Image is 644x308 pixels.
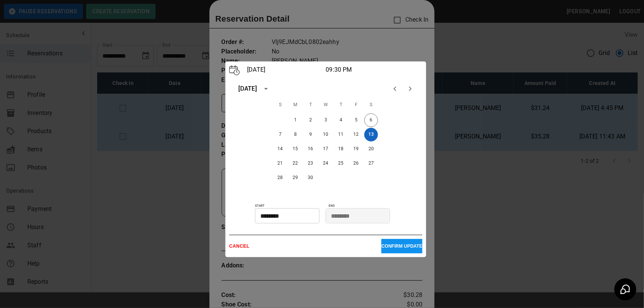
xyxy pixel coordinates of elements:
button: 28 [273,171,287,185]
button: calendar view is open, switch to year view [260,82,272,95]
button: 3 [319,113,332,127]
span: Tuesday [304,97,317,113]
button: 15 [288,142,302,156]
span: Sunday [273,97,287,113]
button: 1 [288,113,302,127]
button: Next month [403,81,418,96]
button: 27 [364,157,378,170]
span: Saturday [364,97,378,113]
p: CONFIRM UPDATE [381,244,422,249]
img: Vector [229,65,240,75]
div: [DATE] [238,84,257,93]
button: 26 [349,157,363,170]
button: 17 [319,142,332,156]
button: 18 [334,142,348,156]
button: 29 [288,171,302,185]
input: Choose time, selected time is 9:30 PM [255,208,314,223]
button: 4 [334,113,348,127]
button: 19 [349,142,363,156]
button: 30 [304,171,317,185]
button: 13 [364,128,378,141]
p: [DATE] [245,65,326,74]
p: END [329,204,422,208]
button: 20 [364,142,378,156]
input: Choose time, selected time is 11:30 PM [326,208,385,223]
button: 2 [304,113,317,127]
button: 21 [273,157,287,170]
button: 8 [288,128,302,141]
button: Previous month [387,81,403,96]
button: 6 [364,113,378,127]
button: 16 [304,142,317,156]
button: 25 [334,157,348,170]
button: 9 [304,128,317,141]
button: 5 [349,113,363,127]
p: 09:30 PM [326,65,406,74]
button: 23 [304,157,317,170]
button: 10 [319,128,332,141]
button: 22 [288,157,302,170]
span: Friday [349,97,363,113]
span: Monday [288,97,302,113]
p: START [255,204,326,208]
button: 11 [334,128,348,141]
span: Wednesday [319,97,332,113]
button: CONFIRM UPDATE [381,239,422,253]
button: 24 [319,157,332,170]
button: 12 [349,128,363,141]
span: Thursday [334,97,348,113]
p: CANCEL [229,244,381,249]
button: 7 [273,128,287,141]
button: 14 [273,142,287,156]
